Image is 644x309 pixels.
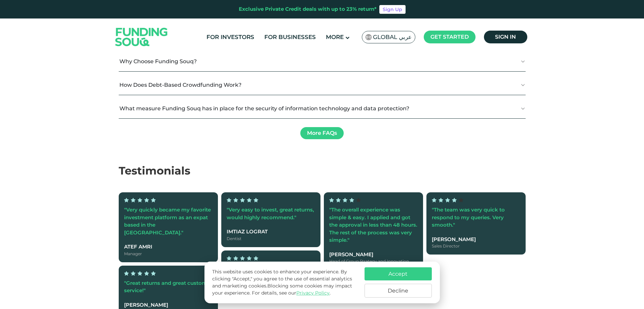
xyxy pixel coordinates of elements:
[379,5,406,14] a: Sign Up
[212,283,352,296] span: Blocking some cookies may impact your experience.
[109,20,175,54] img: Logo
[124,301,213,309] div: [PERSON_NAME]
[366,34,372,40] img: SA Flag
[365,267,432,280] button: Accept
[252,290,331,296] span: For details, see our .
[205,32,256,43] a: For Investors
[326,34,344,40] span: More
[124,243,213,251] div: Atef Amri
[432,243,520,249] div: Sales Director
[124,279,212,294] span: "Great returns and great customer service!"
[373,33,412,41] span: Global عربي
[263,32,317,43] a: For Businesses
[124,206,211,236] span: "Very quickly became my favorite investment platform as an expat based in the [GEOGRAPHIC_DATA]."
[239,5,377,13] div: Exclusive Private Credit deals with up to 23% return*
[227,228,315,236] div: Imtiaz Lograt
[119,164,190,177] span: Testimonials
[432,206,505,228] span: "The team was very quick to respond to my queries. Very smooth."
[432,235,520,243] div: [PERSON_NAME]
[119,51,526,71] button: Why Choose Funding Souq?
[329,250,418,258] div: [PERSON_NAME]
[329,206,417,243] span: "The overall experience was simple & easy. I applied and got the approval in less than 48 hours. ...
[296,290,330,296] a: Privacy Policy
[300,127,344,139] a: More FAQs
[495,34,516,40] span: Sign in
[124,250,213,257] div: Manager
[227,235,315,241] div: Dentist
[430,34,469,40] span: Get started
[119,75,526,95] button: How Does Debt-Based Crowdfunding Work?
[212,268,357,297] p: This website uses cookies to enhance your experience. By clicking "Accept," you agree to the use ...
[329,258,418,264] div: Head of Group Strategy and Innovation
[227,206,314,221] span: "Very easy to invest, great returns, would highly recommend."
[119,99,526,118] button: What measure Funding Souq has in place for the security of information technology and data protec...
[365,284,432,298] button: Decline
[484,31,527,43] a: Sign in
